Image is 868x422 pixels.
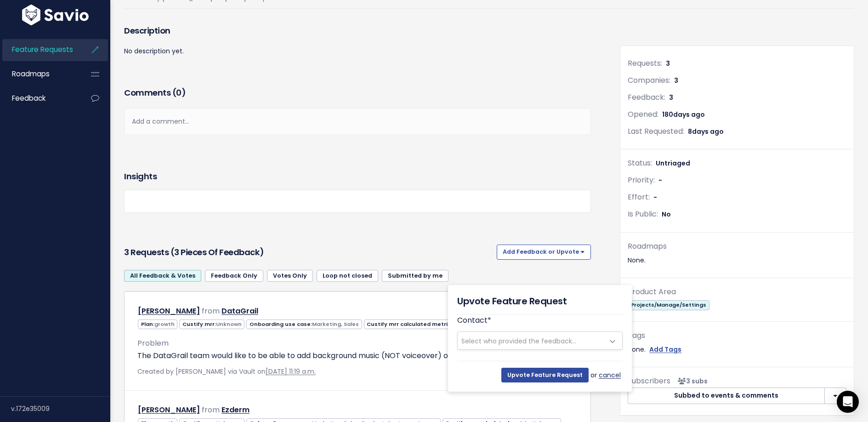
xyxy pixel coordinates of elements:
span: Feedback [12,93,45,103]
div: or [457,361,623,382]
span: Roadmaps [12,69,50,79]
span: Is Public: [628,209,658,219]
span: Problem [137,338,169,348]
a: DataGrail [221,306,258,316]
span: Priority: [628,175,655,185]
span: Projects/Manage/Settings [628,300,709,310]
span: 3 [666,59,670,68]
a: Submitted by me [382,270,448,282]
div: Tags [628,329,846,342]
span: from [202,306,220,316]
a: Roadmaps [2,63,76,85]
span: <p><strong>Subscribers</strong><br><br> - Anael Pichon<br> - Renee Scrybalo<br> - Efma Rosario<br... [674,376,708,386]
span: 8 [688,127,724,136]
span: Opened: [628,109,658,120]
div: Open Intercom Messenger [837,391,859,413]
h3: Description [124,24,591,37]
span: - [658,176,662,185]
span: Plan: [138,319,177,329]
span: Custify mrr: [179,319,244,329]
div: v.172e35009 [11,397,110,421]
span: Unknown [216,320,242,328]
span: Requests: [628,58,662,68]
a: Feature Requests [2,39,76,60]
a: Feedback [2,88,76,109]
a: [DATE] 11:19 a.m. [266,367,316,376]
h3: Insights [124,170,157,183]
a: [PERSON_NAME] [138,306,200,316]
div: Add a comment... [124,108,591,135]
div: None. [628,344,846,355]
a: Add Tags [649,344,681,355]
p: No description yet. [124,46,591,57]
span: 180 [662,110,705,119]
span: Last Requested: [628,126,684,137]
a: [PERSON_NAME] [138,405,200,415]
input: Upvote Feature Request [501,368,589,382]
span: 3 [669,93,673,102]
a: Ezderm [221,405,250,415]
span: No [662,210,671,219]
span: - [653,193,657,202]
h3: 3 Requests (3 pieces of Feedback) [124,246,493,259]
span: Feedback: [628,92,665,103]
h3: Comments ( ) [124,86,591,99]
a: Loop not closed [317,270,378,282]
button: Subbed to events & comments [628,388,825,404]
p: The DataGrail team would like to be able to add background music (NOT voiceover) on demos. [137,350,578,361]
span: days ago [673,110,705,119]
img: logo-white.9d6f32f41409.svg [20,5,91,25]
span: Onboarding use case: [246,319,362,329]
a: cancel [599,370,623,381]
span: growth [154,320,175,328]
span: Effort: [628,192,650,202]
span: Custify mrr calculated metric : [364,319,482,329]
span: 3 [674,76,678,85]
span: Created by [PERSON_NAME] via Vault on [137,367,316,376]
div: None. [628,255,846,266]
span: from [202,405,220,415]
span: Status: [628,158,652,168]
span: Marketing, Sales [312,320,359,328]
div: Roadmaps [628,240,846,253]
label: Contact [457,315,491,326]
div: Product Area [628,285,846,299]
h5: Upvote Feature Request [457,294,567,308]
span: Subscribers [628,376,670,386]
button: Add Feedback or Upvote [497,245,591,259]
span: days ago [692,127,724,136]
a: Feedback Only [205,270,263,282]
span: Companies: [628,75,670,86]
a: All Feedback & Votes [124,270,201,282]
span: Untriaged [656,159,690,168]
span: Select who provided the feedback... [461,336,576,346]
span: 0 [176,87,182,98]
span: Feature Requests [12,45,73,54]
a: Votes Only [267,270,313,282]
